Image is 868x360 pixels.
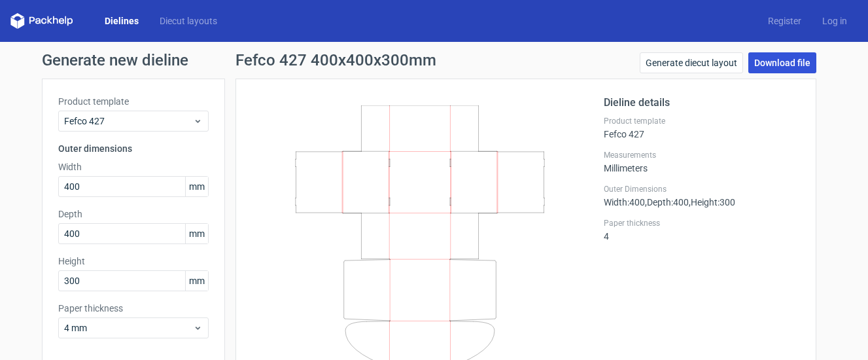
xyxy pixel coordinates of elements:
a: Diecut layouts [149,14,228,27]
div: 4 [604,218,800,242]
label: Paper thickness [604,218,800,228]
h1: Fefco 427 400x400x300mm [235,52,436,68]
label: Paper thickness [58,302,209,315]
label: Width [58,160,209,173]
span: , Depth : 400 [645,197,689,207]
label: Measurements [604,150,800,160]
a: Download file [748,52,816,73]
span: Fefco 427 [64,115,193,128]
a: Dielines [94,14,149,27]
label: Product template [58,95,209,108]
h2: Dieline details [604,95,800,111]
h1: Generate new dieline [42,52,827,68]
h3: Outer dimensions [58,142,209,155]
label: Depth [58,207,209,221]
span: , Height : 300 [689,197,735,207]
span: mm [185,224,208,243]
div: Millimeters [604,150,800,173]
span: mm [185,271,208,291]
span: 4 mm [64,321,193,334]
div: Fefco 427 [604,116,800,139]
label: Product template [604,116,800,126]
a: Register [757,14,812,27]
span: mm [185,177,208,196]
a: Log in [812,14,858,27]
label: Outer Dimensions [604,184,800,194]
span: Width : 400 [604,197,645,207]
a: Generate diecut layout [640,52,743,73]
label: Height [58,255,209,268]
